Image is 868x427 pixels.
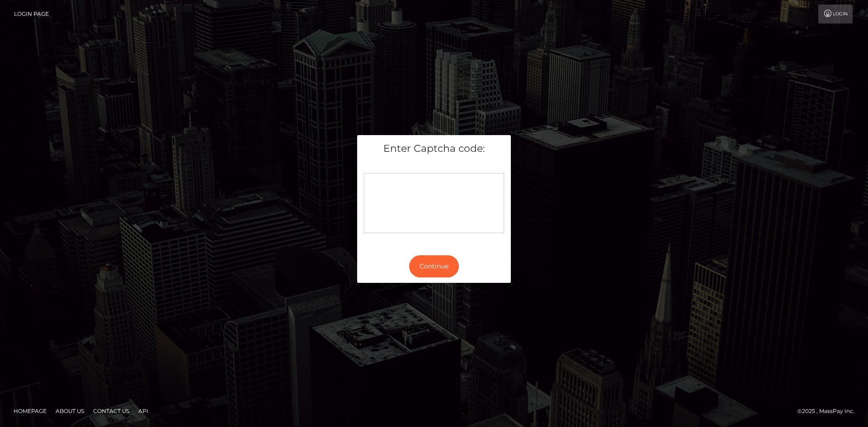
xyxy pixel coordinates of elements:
[14,5,49,23] a: Login Page
[364,173,504,233] div: Captcha widget loading...
[797,406,861,416] div: © 2025 , MassPay Inc.
[10,404,50,418] a: Homepage
[52,404,88,418] a: About Us
[135,404,152,418] a: API
[818,5,853,23] a: Login
[409,255,459,277] button: Continue
[364,142,504,156] h5: Enter Captcha code:
[90,404,133,418] a: Contact Us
